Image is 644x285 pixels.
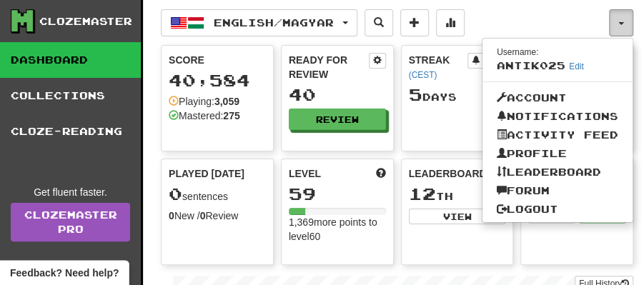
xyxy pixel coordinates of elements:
span: Level [289,166,321,181]
span: antik025 [497,59,565,71]
a: Forum [482,181,633,200]
button: Add sentence to collection [400,9,429,36]
span: 0 [169,184,182,204]
div: Mastered: [169,109,240,123]
strong: 0 [169,210,174,221]
strong: 275 [223,110,239,121]
div: 40 [289,86,386,104]
a: Activity Feed [482,126,633,144]
div: Get fluent faster. [11,185,130,199]
span: English / Magyar [214,16,334,29]
a: Logout [482,200,633,219]
a: Profile [482,144,633,163]
div: 1,369 more points to level 60 [289,215,386,244]
span: 5 [409,84,422,104]
a: Edit [569,61,584,71]
a: Notifications [482,107,633,126]
span: Played [DATE] [169,166,244,181]
div: Clozemaster [39,14,132,29]
div: Playing: [169,94,239,109]
a: ClozemasterPro [11,203,130,241]
button: English/Magyar [161,9,357,36]
div: Day s [409,86,506,104]
span: 12 [409,184,436,204]
a: Leaderboard [482,163,633,181]
button: Review [289,109,386,130]
a: (CEST) [409,70,437,80]
div: New / Review [169,209,266,223]
strong: 0 [200,210,206,221]
div: Score [169,53,266,67]
span: Score more points to level up [376,166,386,181]
small: Username: [497,47,538,57]
button: More stats [436,9,465,36]
a: Account [482,89,633,107]
div: 40,584 [169,71,266,89]
span: Leaderboard [409,166,487,181]
div: Streak [409,53,468,81]
button: Search sentences [365,9,393,36]
div: Ready for Review [289,53,369,81]
div: th [409,185,506,204]
div: 59 [289,185,386,203]
button: View [409,209,506,224]
div: sentences [169,185,266,204]
span: Open feedback widget [10,266,119,280]
strong: 3,059 [214,96,239,107]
